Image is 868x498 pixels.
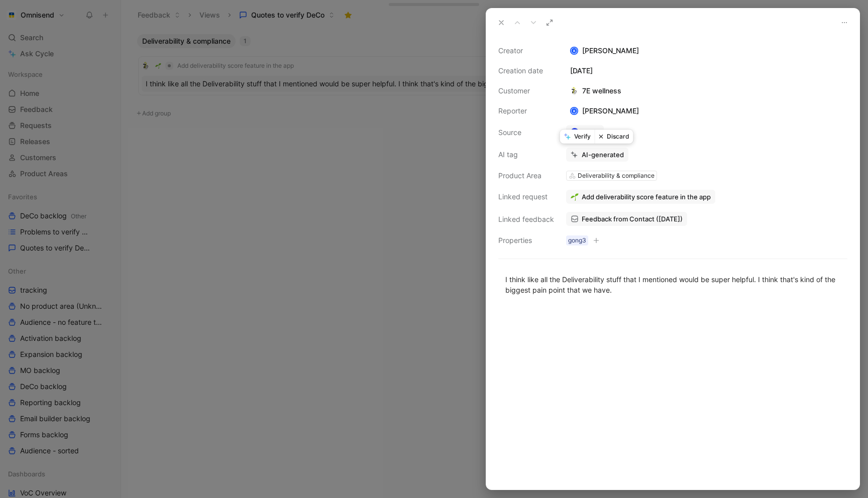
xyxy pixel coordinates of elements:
[566,65,847,77] div: [DATE]
[498,85,554,97] div: Customer
[498,170,554,182] div: Product Area
[560,130,595,144] button: Verify
[566,212,687,226] a: Feedback from Contact ([DATE])
[566,148,628,162] button: AI-generated
[498,45,554,57] div: Creator
[505,274,840,295] div: I think like all the Deliverability stuff that I mentioned would be super helpful. I think that's...
[498,105,554,117] div: Reporter
[498,234,554,246] div: Properties
[582,192,711,201] span: Add deliverability score feature in the app
[571,108,578,114] div: K
[498,127,554,139] div: Source
[570,87,578,95] img: logo
[582,150,624,159] div: AI-generated
[498,65,554,77] div: Creation date
[571,48,578,54] div: K
[578,171,655,181] div: Deliverability & compliance
[566,190,715,204] button: 🌱Add deliverability score feature in the app
[566,125,604,139] a: Cycle
[498,213,554,225] div: Linked feedback
[566,85,625,97] div: 7E wellness
[566,105,643,117] div: [PERSON_NAME]
[595,130,633,144] button: Discard
[566,45,847,57] div: [PERSON_NAME]
[582,214,683,223] span: Feedback from Contact ([DATE])
[498,149,554,161] div: AI tag
[498,191,554,203] div: Linked request
[568,235,586,245] div: gong3
[571,193,579,201] img: 🌱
